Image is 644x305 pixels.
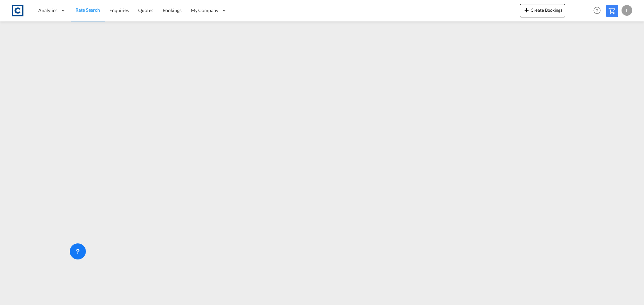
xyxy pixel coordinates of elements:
span: Rate Search [75,7,100,13]
span: Quotes [138,7,153,13]
span: Bookings [163,7,181,13]
button: icon-plus 400-fgCreate Bookings [520,4,565,17]
img: 1fdb9190129311efbfaf67cbb4249bed.jpeg [10,3,25,18]
div: Help [591,5,606,17]
span: Analytics [38,7,57,14]
md-icon: icon-plus 400-fg [523,6,531,14]
div: L [622,5,632,16]
span: My Company [191,7,218,14]
span: Enquiries [109,7,129,13]
span: Help [591,5,603,16]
